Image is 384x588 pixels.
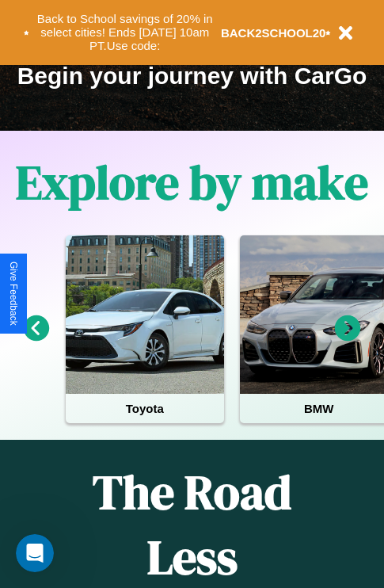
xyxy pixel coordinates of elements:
b: BACK2SCHOOL20 [221,26,326,40]
button: Back to School savings of 20% in select cities! Ends [DATE] 10am PT.Use code: [29,8,221,57]
h4: Toyota [66,394,224,423]
iframe: Intercom live chat [16,534,54,572]
h1: Explore by make [16,150,368,215]
div: Give Feedback [8,262,19,326]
